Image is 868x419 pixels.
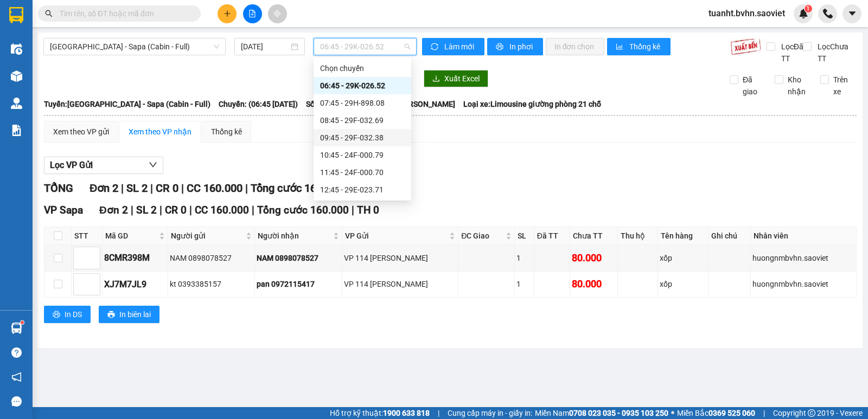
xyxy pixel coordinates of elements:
span: Trên xe [829,74,857,98]
img: 9k= [730,38,761,55]
span: Tổng cước 160.000 [257,204,349,216]
div: Thống kê [211,126,242,138]
input: 14/09/2025 [241,41,289,53]
span: caret-down [847,9,857,18]
span: | [252,204,254,216]
div: 1 [516,278,532,290]
span: TỔNG [44,182,73,195]
div: 80.000 [572,250,616,266]
span: ĐC Giao [461,230,503,242]
button: caret-down [843,4,861,23]
img: warehouse-icon [11,323,22,334]
th: Thu hộ [618,227,658,245]
span: Cung cấp máy in - giấy in: [448,407,532,419]
div: 80.000 [572,276,616,292]
td: XJ7M7JL9 [103,272,168,298]
div: pan 0972115417 [257,278,340,290]
span: Tài xế: [PERSON_NAME] [374,98,455,110]
button: In đơn chọn [546,38,605,55]
span: | [150,182,153,195]
div: xốp [660,252,706,264]
th: Ghi chú [709,227,751,245]
span: VP Sapa [44,204,83,216]
div: NAM 0898078527 [170,252,253,264]
span: printer [53,311,60,319]
span: In biên lai [119,308,151,320]
div: 11:45 - 24F-000.70 [320,166,405,178]
th: Chưa TT [570,227,618,245]
span: 06:45 - 29K-026.52 [320,38,410,55]
div: 10:45 - 24F-000.79 [320,149,405,161]
span: Người nhận [258,230,330,242]
th: Tên hàng [658,227,709,245]
span: Kho nhận [783,74,812,98]
span: In phơi [509,41,534,53]
span: Đã giao [738,74,767,98]
div: XJ7M7JL9 [104,278,166,291]
span: Xuất Excel [444,73,480,85]
td: VP 114 Trần Nhật Duật [342,245,459,271]
span: Người gửi [171,230,244,242]
button: plus [218,4,237,23]
span: tuanht.bvhn.saoviet [700,7,794,20]
img: icon-new-feature [799,9,808,18]
th: Đã TT [534,227,570,245]
span: download [432,75,440,83]
span: Thống kê [629,41,662,53]
span: CC 160.000 [187,182,242,195]
span: Tổng cước 160.000 [251,182,343,195]
span: | [763,407,765,419]
button: file-add [243,4,262,23]
div: 06:45 - 29K-026.52 [320,80,405,92]
img: warehouse-icon [11,43,22,55]
button: syncLàm mới [422,38,484,55]
span: SL 2 [136,204,157,216]
span: Mã GD [105,230,157,242]
div: 07:45 - 29H-898.08 [320,97,405,109]
div: 1 [516,252,532,264]
span: CR 0 [156,182,178,195]
strong: 0369 525 060 [709,409,755,417]
span: message [11,396,22,407]
button: downloadXuất Excel [424,70,488,87]
button: printerIn biên lai [99,306,159,323]
span: Số xe: 29K-026.52 [306,98,366,110]
sup: 1 [805,5,812,12]
span: | [181,182,184,195]
span: Lọc Đã TT [777,41,805,65]
div: huongnmbvhn.saoviet [752,278,854,290]
div: NAM 0898078527 [257,252,340,264]
div: 12:45 - 29E-023.71 [320,184,405,196]
td: 8CMR398M [103,245,168,271]
img: logo-vxr [9,7,23,23]
span: Lọc VP Gửi [50,158,93,172]
span: Hỗ trợ kỹ thuật: [330,407,430,419]
span: down [149,160,157,169]
button: printerIn DS [44,306,91,323]
img: phone-icon [823,9,833,18]
div: Chọn chuyến [320,62,405,74]
span: Chuyến: (06:45 [DATE]) [219,98,298,110]
b: Tuyến: [GEOGRAPHIC_DATA] - Sapa (Cabin - Full) [44,100,210,108]
button: aim [268,4,287,23]
span: Đơn 2 [99,204,128,216]
span: aim [273,10,281,17]
span: 1 [806,5,810,12]
span: Miền Bắc [677,407,755,419]
div: xốp [660,278,706,290]
input: Tìm tên, số ĐT hoặc mã đơn [60,8,188,20]
span: sync [431,43,440,51]
button: printerIn phơi [487,38,543,55]
sup: 1 [21,321,24,324]
span: | [438,407,439,419]
div: 08:45 - 29F-032.69 [320,114,405,126]
th: STT [72,227,103,245]
span: bar-chart [616,43,625,51]
button: bar-chartThống kê [607,38,671,55]
span: question-circle [11,347,22,358]
div: VP 114 [PERSON_NAME] [344,278,457,290]
div: Chọn chuyến [314,60,411,77]
th: SL [515,227,534,245]
strong: 0708 023 035 - 0935 103 250 [569,409,668,417]
div: Xem theo VP nhận [129,126,192,138]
